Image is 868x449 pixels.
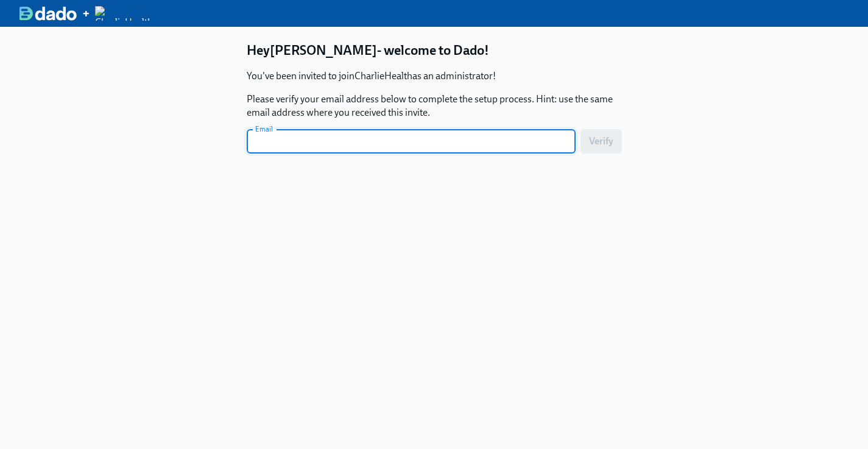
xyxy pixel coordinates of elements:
[82,6,90,21] div: +
[247,69,622,83] p: You've been invited to join CharlieHealth as an administrator!
[247,41,622,60] h4: Hey [PERSON_NAME] - welcome to Dado!
[247,93,622,119] p: Please verify your email address below to complete the setup process. Hint: use the same email ad...
[19,6,77,21] img: dado
[95,6,153,21] img: CharlieHealth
